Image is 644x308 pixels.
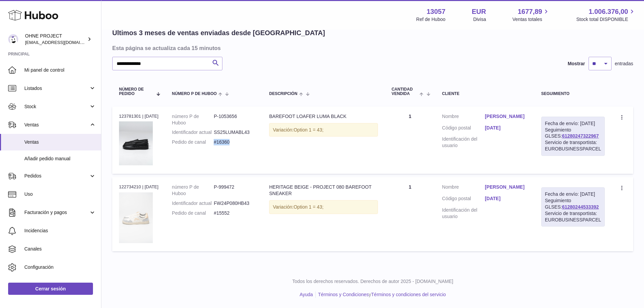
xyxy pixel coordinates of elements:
a: 61280247322967 [562,133,599,139]
span: Stock [24,103,89,110]
div: Divisa [473,16,486,23]
dt: Identificación del usuario [442,136,485,149]
span: Añadir pedido manual [24,156,96,162]
div: Servicio de transportista: EUROBUSINESSPARCEL [545,139,601,152]
span: Stock total DISPONIBLE [576,16,636,23]
span: Listados [24,85,89,92]
div: Ref de Huboo [416,16,445,23]
span: Ventas [24,122,89,128]
a: [PERSON_NAME] [485,184,528,190]
h2: Últimos 3 meses de ventas enviadas desde [GEOGRAPHIC_DATA] [112,28,325,38]
label: Mostrar [568,61,585,67]
dt: número P de Huboo [172,113,214,126]
span: Número de pedido [119,87,152,96]
img: internalAdmin-13057@internal.huboo.com [8,34,18,44]
div: 123781301 | [DATE] [119,113,159,119]
div: Variación: [269,200,378,214]
span: Facturación y pagos [24,209,89,216]
dd: P-1053656 [214,113,256,126]
span: Canales [24,246,96,252]
a: Ayuda [300,292,313,297]
h3: Esta página se actualiza cada 15 minutos [112,44,631,52]
a: Términos y condiciones del servicio [371,292,446,297]
span: Mi panel de control [24,67,96,73]
dt: Código postal [442,195,485,204]
a: Cerrar sesión [8,283,93,295]
span: Uso [24,191,96,197]
dt: Código postal [442,125,485,133]
div: OHNE PROJECT [25,33,86,46]
div: Seguimiento GLSES: [541,187,605,227]
div: Seguimiento GLSES: [541,117,605,156]
span: Configuración [24,264,96,270]
div: Fecha de envío: [DATE] [545,120,601,127]
span: Descripción [269,92,297,96]
a: [PERSON_NAME] [485,113,528,120]
dt: Identificación del usuario [442,207,485,220]
dt: número P de Huboo [172,184,214,197]
div: Seguimiento [541,92,605,96]
span: número P de Huboo [172,92,217,96]
span: entradas [615,61,633,67]
span: Ventas totales [512,16,550,23]
div: Variación: [269,123,378,137]
strong: 13057 [427,7,446,16]
a: 1677,89 Ventas totales [512,7,550,23]
a: [DATE] [485,195,528,202]
div: Cliente [442,92,528,96]
span: Incidencias [24,228,96,234]
div: Servicio de transportista: EUROBUSINESSPARCEL [545,210,601,223]
dt: Nombre [442,113,485,121]
div: BAREFOOT LOAFER LUMA BLACK [269,113,378,120]
li: y [316,291,446,298]
dt: Pedido de canal [172,210,214,216]
div: 122734210 | [DATE] [119,184,159,190]
dd: #15552 [214,210,256,216]
a: [DATE] [485,125,528,131]
td: 1 [385,106,435,174]
strong: EUR [472,7,486,16]
dt: Identificador actual [172,129,214,136]
dt: Nombre [442,184,485,192]
div: HERITAGE BEIGE - PROJECT 080 BAREFOOT SNEAKER [269,184,378,197]
a: Términos y Condiciones [318,292,369,297]
span: 1677,89 [518,7,542,16]
td: 1 [385,177,435,251]
span: 1.006.376,00 [589,7,628,16]
dd: SS25LUMABL43 [214,129,256,136]
span: Option 1 = 43; [293,127,323,133]
img: LUMA_BLACK_SMALL_4afcdadb-724a-45bb-a5a5-895f272ecdfb.jpg [119,121,153,165]
dd: #16360 [214,139,256,145]
span: Pedidos [24,173,89,179]
dd: P-999472 [214,184,256,197]
span: Option 1 = 43; [293,204,323,210]
a: 1.006.376,00 Stock total DISPONIBLE [576,7,636,23]
dd: FW24P080HB43 [214,200,256,207]
img: CREAM.png [119,192,153,243]
p: Todos los derechos reservados. Derechos de autor 2025 - [DOMAIN_NAME] [107,278,639,285]
span: Cantidad vendida [391,87,418,96]
span: [EMAIL_ADDRESS][DOMAIN_NAME] [25,40,99,45]
dt: Pedido de canal [172,139,214,145]
span: Ventas [24,139,96,145]
dt: Identificador actual [172,200,214,207]
a: 61280244533392 [562,204,599,210]
div: Fecha de envío: [DATE] [545,191,601,197]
